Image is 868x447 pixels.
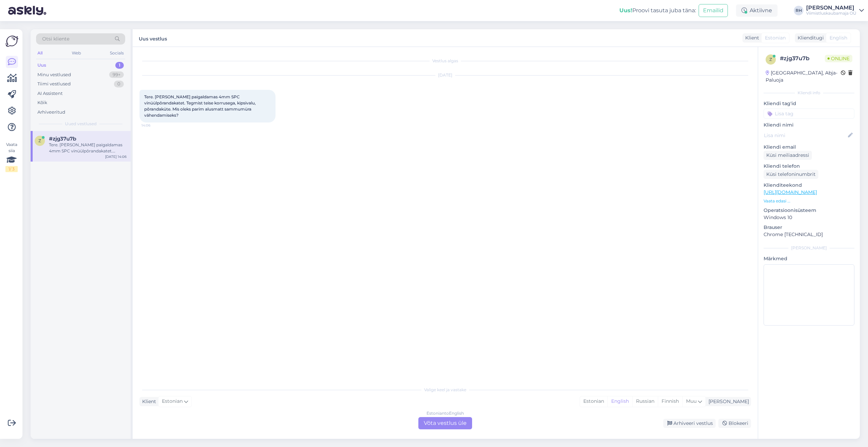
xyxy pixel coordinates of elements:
p: Kliendi tag'id [764,100,854,107]
p: Kliendi telefon [764,163,854,170]
a: [URL][DOMAIN_NAME] [764,189,817,195]
div: Arhiveeri vestlus [663,419,716,428]
div: Minu vestlused [37,71,71,78]
a: [PERSON_NAME]Viimistluskaubamaja OÜ [806,5,864,16]
span: Online [825,55,852,62]
div: [PERSON_NAME] [706,398,749,405]
div: Uus [37,62,46,69]
label: Uus vestlus [139,33,167,43]
span: 14:06 [141,123,167,128]
div: Arhiveeritud [37,109,65,116]
div: Kliendi info [764,90,854,96]
b: Uus! [619,7,632,14]
div: Klienditugi [795,34,824,42]
span: #zjg37u7b [49,136,76,142]
div: [DATE] [139,72,751,78]
span: Otsi kliente [42,35,69,43]
span: Muu [686,398,697,404]
div: Socials [108,49,125,57]
div: [DATE] 14:06 [105,154,127,159]
div: Aktiivne [736,4,778,17]
div: AI Assistent [37,90,63,97]
div: Tere. [PERSON_NAME] paigaldamas 4mm SPC vinüülpõrandakatet. Tegmist teise korrusega, kipsivalu, p... [49,142,127,154]
p: Märkmed [764,255,854,262]
div: English [607,396,632,407]
div: Finnish [658,396,682,407]
input: Lisa nimi [764,132,847,139]
p: Chrome [TECHNICAL_ID] [764,231,854,238]
div: All [36,49,44,57]
div: 1 / 3 [5,166,18,172]
span: Tere. [PERSON_NAME] paigaldamas 4mm SPC vinüülpõrandakatet. Tegmist teise korrusega, kipsivalu, p... [144,94,257,118]
input: Lisa tag [764,109,854,119]
div: Klient [742,34,759,42]
div: Viimistluskaubamaja OÜ [806,11,856,16]
div: Klient [139,398,156,405]
p: Vaata edasi ... [764,198,854,204]
div: Võta vestlus üle [418,417,472,429]
span: z [769,57,772,62]
img: Askly Logo [5,35,18,48]
div: [PERSON_NAME] [806,5,856,11]
p: Klienditeekond [764,182,854,189]
div: Russian [632,396,658,407]
button: Emailid [699,4,728,17]
span: Uued vestlused [65,121,97,127]
div: Blokeeri [718,419,751,428]
div: RH [794,6,803,15]
div: Estonian to English [427,410,464,416]
div: Valige keel ja vastake [139,387,751,393]
div: 1 [115,62,124,69]
span: English [830,34,847,42]
div: Küsi meiliaadressi [764,151,812,160]
div: [PERSON_NAME] [764,245,854,251]
div: [GEOGRAPHIC_DATA], Abja-Paluoja [766,69,841,84]
div: Vestlus algas [139,58,751,64]
span: z [38,138,41,143]
div: Estonian [580,396,607,407]
p: Kliendi nimi [764,121,854,129]
div: Proovi tasuta juba täna: [619,6,696,15]
div: Vaata siia [5,142,18,172]
div: Küsi telefoninumbrit [764,170,818,179]
div: Kõik [37,99,47,106]
div: 0 [114,81,124,87]
span: Estonian [765,34,786,42]
p: Kliendi email [764,144,854,151]
p: Brauser [764,224,854,231]
div: Web [70,49,82,57]
div: # zjg37u7b [780,54,825,63]
div: 99+ [109,71,124,78]
p: Operatsioonisüsteem [764,207,854,214]
div: Tiimi vestlused [37,81,71,87]
span: Estonian [162,398,183,405]
p: Windows 10 [764,214,854,221]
